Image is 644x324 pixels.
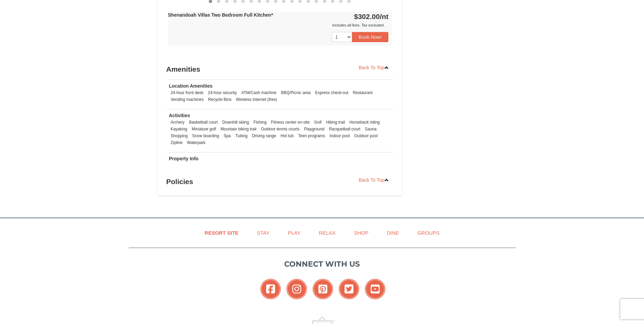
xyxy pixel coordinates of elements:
[279,132,295,139] li: Hot tub
[169,132,189,139] li: Shopping
[169,96,205,103] li: Vending machines
[129,258,516,270] p: Connect with us
[302,126,326,132] li: Playground
[222,132,233,139] li: Spa
[187,119,220,126] li: Basketball court
[221,119,251,126] li: Downhill skiing
[206,96,233,103] li: Recycle Bins
[328,132,352,139] li: Indoor pool
[234,132,249,139] li: Tubing
[310,225,344,240] a: Relax
[312,119,323,126] li: Golf
[169,113,190,118] strong: Activities
[166,62,394,76] h3: Amenities
[313,89,350,96] li: Express check-out
[354,175,394,185] a: Back To Top
[348,119,381,126] li: Horseback riding
[324,119,347,126] li: Hiking trail
[185,139,207,146] li: Waterpark
[354,62,394,73] a: Back To Top
[168,12,273,18] strong: Shenandoah Villas Two Bedroom Full Kitchen*
[352,32,389,42] button: Book Now!
[346,225,377,240] a: Shop
[409,225,448,240] a: Groups
[296,132,327,139] li: Teen programs
[196,225,247,240] a: Resort Site
[169,83,213,89] strong: Location Amenities
[190,132,221,139] li: Snow boarding
[380,13,389,20] span: /nt
[353,132,380,139] li: Outdoor pool
[166,175,394,188] h3: Policies
[240,89,278,96] li: ATM/Cash machine
[250,132,278,139] li: Driving range
[206,89,238,96] li: 24-hour security
[279,89,312,96] li: BBQ/Picnic area
[219,126,258,132] li: Mountain biking trail
[169,119,186,126] li: Archery
[259,126,301,132] li: Outdoor tennis courts
[169,139,184,146] li: Zipline
[363,126,378,132] li: Sauna
[351,89,374,96] li: Restaurant
[169,89,205,96] li: 24-hour front desk
[279,225,309,240] a: Play
[234,96,279,103] li: Wireless Internet (free)
[269,119,311,126] li: Fitness center on-site
[169,156,199,161] strong: Property Info
[378,225,407,240] a: Dine
[190,126,218,132] li: Miniature golf
[168,22,389,29] div: Includes all fees. Tax excluded.
[252,119,268,126] li: Fishing
[327,126,362,132] li: Racquetball court
[354,13,389,20] strong: $302.00
[249,225,278,240] a: Stay
[169,126,189,132] li: Kayaking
